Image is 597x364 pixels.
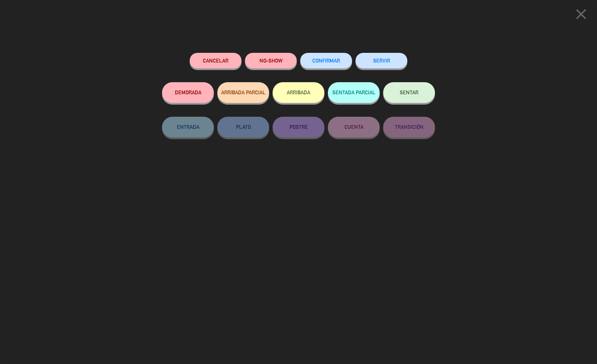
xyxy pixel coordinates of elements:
[328,117,380,137] button: CUENTA
[400,89,418,95] span: SENTAR
[383,82,435,103] button: SENTAR
[383,117,435,137] button: TRANSICIÓN
[221,89,266,95] span: ARRIBADA PARCIAL
[328,82,380,103] button: SENTADA PARCIAL
[245,53,297,68] button: NO-SHOW
[570,5,592,26] button: close
[217,117,269,137] button: PLATO
[273,82,324,103] button: ARRIBADA
[190,53,241,68] button: Cancelar
[273,117,324,137] button: POSTRE
[217,82,269,103] button: ARRIBADA PARCIAL
[356,53,407,68] button: SERVIR
[162,117,214,137] button: ENTRADA
[300,53,352,68] button: CONFIRMAR
[572,6,590,23] i: close
[312,58,340,64] span: CONFIRMAR
[162,82,214,103] button: DEMORADA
